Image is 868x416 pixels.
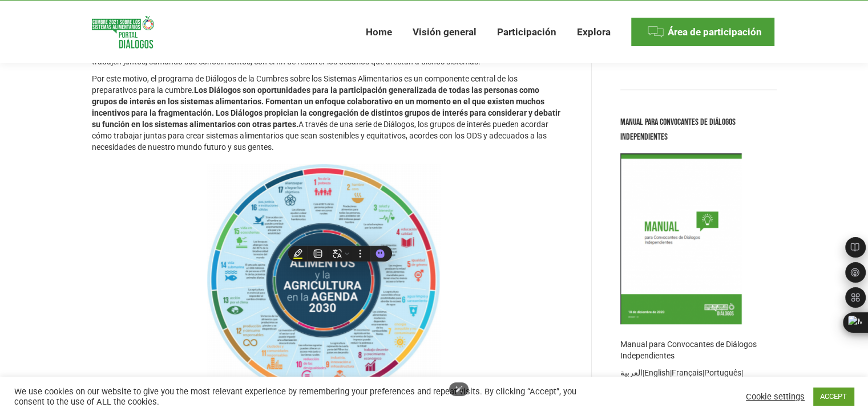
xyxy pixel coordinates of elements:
span: Visión general [413,26,477,38]
div: We use cookies on our website to give you the most relevant experience by remembering your prefer... [14,386,602,407]
div: Manual para Convocantes de Diálogos Independientes [620,115,777,145]
span: Home [366,26,392,38]
a: العربية [620,368,643,377]
span: Explora [577,26,611,38]
img: Food Systems Summit Dialogues [92,16,154,48]
img: Menu icon [647,23,664,40]
a: ACCEPT [813,388,854,405]
a: Français [672,368,703,377]
strong: Los Diálogos son oportunidades para la participación generalizada de todas las personas como grup... [92,85,539,106]
a: Cookie settings [746,391,805,402]
span: Área de participación [668,26,762,38]
a: Português [704,368,741,377]
a: Manual para Convocantes de Diálogos Independientes [620,340,757,360]
span: Participación [497,26,556,38]
p: Por este motivo, el programa de Diálogos de la Cumbres sobre los Sistemas Alimentarios es un comp... [92,73,563,153]
a: English [644,368,670,377]
strong: Fomentan un enfoque colaborativo en un momento en el que existen muchos incentivos para la fragme... [92,97,560,129]
p: | | | | | [620,367,777,390]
